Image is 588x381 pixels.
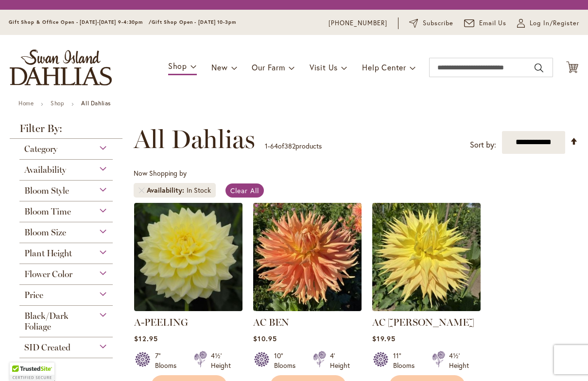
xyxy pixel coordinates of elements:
[265,141,268,150] span: 1
[253,304,362,313] a: AC BEN
[211,351,231,370] div: 4½' Height
[253,203,362,311] img: AC BEN
[252,62,285,72] span: Our Farm
[168,61,187,71] span: Shop
[51,99,64,107] a: Shop
[155,351,182,370] div: 7" Blooms
[134,304,242,313] a: A-Peeling
[134,168,187,178] span: Now Shopping by
[329,18,387,28] a: [PHONE_NUMBER]
[152,19,236,25] span: Gift Shop Open - [DATE] 10-3pm
[24,269,72,280] span: Flower Color
[81,99,111,107] strong: All Dahlias
[24,311,69,332] span: Black/Dark Foliage
[530,18,579,28] span: Log In/Register
[310,62,338,72] span: Visit Us
[253,316,289,328] a: AC BEN
[24,165,66,175] span: Availability
[372,304,481,313] a: AC Jeri
[409,18,453,28] a: Subscribe
[10,123,122,139] strong: Filter By:
[225,183,264,198] a: Clear All
[330,351,350,370] div: 4' Height
[211,62,227,72] span: New
[147,185,187,195] span: Availability
[18,99,34,107] a: Home
[24,144,57,154] span: Category
[253,334,277,343] span: $10.95
[284,141,295,150] span: 382
[362,62,406,72] span: Help Center
[24,248,72,259] span: Plant Height
[372,334,395,343] span: $19.95
[449,351,469,370] div: 4½' Height
[134,125,255,154] span: All Dahlias
[470,136,496,154] label: Sort by:
[230,186,259,195] span: Clear All
[479,18,507,28] span: Email Us
[265,138,322,154] p: - of products
[270,141,278,150] span: 64
[423,18,453,28] span: Subscribe
[187,185,211,195] div: In Stock
[535,60,543,76] button: Search
[24,227,66,238] span: Bloom Size
[464,18,507,28] a: Email Us
[393,351,420,370] div: 11" Blooms
[24,206,71,217] span: Bloom Time
[7,347,35,374] iframe: Launch Accessibility Center
[134,203,242,311] img: A-Peeling
[24,290,43,300] span: Price
[138,187,144,193] a: Remove Availability In Stock
[134,316,188,328] a: A-PEELING
[372,316,474,328] a: AC [PERSON_NAME]
[274,351,301,370] div: 10" Blooms
[10,50,112,85] a: store logo
[134,334,157,343] span: $12.95
[517,18,579,28] a: Log In/Register
[372,203,481,311] img: AC Jeri
[24,185,69,196] span: Bloom Style
[24,342,70,353] span: SID Created
[9,19,152,25] span: Gift Shop & Office Open - [DATE]-[DATE] 9-4:30pm /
